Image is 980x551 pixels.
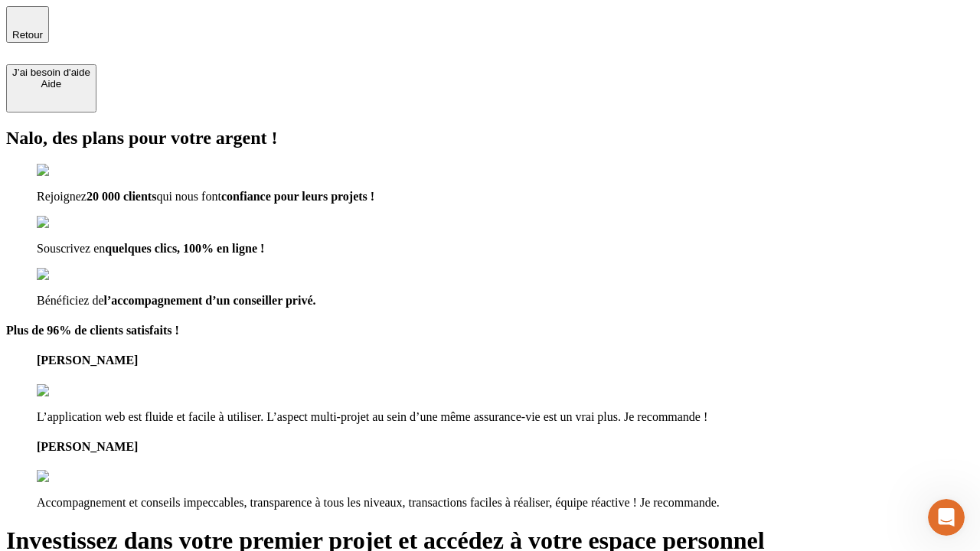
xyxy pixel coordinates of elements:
p: Accompagnement et conseils impeccables, transparence à tous les niveaux, transactions faciles à r... [37,496,974,510]
div: J’ai besoin d'aide [12,67,90,78]
img: reviews stars [37,470,113,484]
span: Rejoignez [37,190,87,203]
span: l’accompagnement d’un conseiller privé. [104,294,316,307]
img: checkmark [37,268,103,282]
span: qui nous font [156,190,220,203]
span: Souscrivez en [37,242,105,255]
span: 20 000 clients [87,190,157,203]
h4: Plus de 96% de clients satisfaits ! [6,324,974,337]
span: confiance pour leurs projets ! [221,190,374,203]
div: Aide [12,78,90,90]
img: checkmark [37,216,103,230]
span: Retour [12,29,43,41]
iframe: Intercom live chat [928,499,965,536]
p: L’application web est fluide et facile à utiliser. L’aspect multi-projet au sein d’une même assur... [37,410,974,424]
img: reviews stars [37,384,113,398]
h2: Nalo, des plans pour votre argent ! [6,128,974,148]
span: quelques clics, 100% en ligne ! [105,242,264,255]
span: Bénéficiez de [37,294,104,307]
button: Retour [6,6,49,43]
h4: [PERSON_NAME] [37,440,974,454]
img: checkmark [37,164,103,178]
button: J’ai besoin d'aideAide [6,64,96,112]
h4: [PERSON_NAME] [37,354,974,367]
